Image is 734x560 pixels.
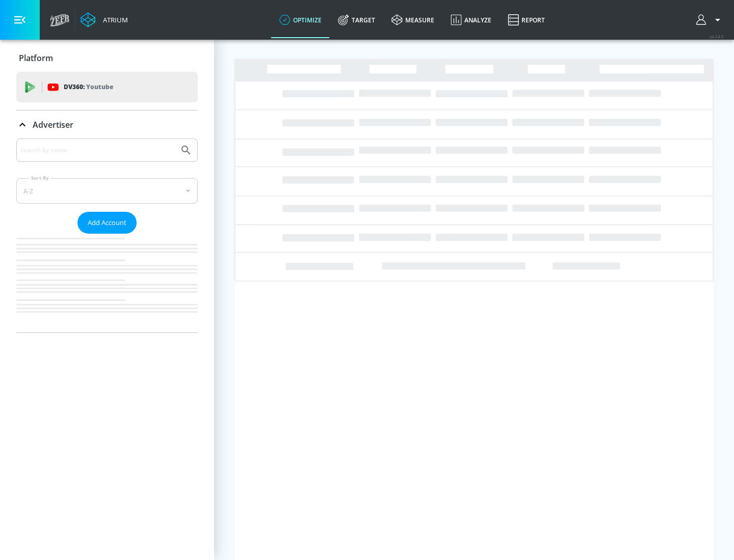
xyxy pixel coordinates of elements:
p: Platform [19,52,53,64]
a: optimize [271,2,330,38]
a: measure [383,2,442,38]
p: DV360: [64,81,113,93]
div: A-Z [16,178,198,204]
div: Platform [16,44,198,72]
div: Atrium [99,15,128,24]
div: Advertiser [16,138,198,332]
nav: list of Advertiser [16,234,198,332]
p: Advertiser [33,119,73,130]
p: Youtube [86,81,113,92]
a: Atrium [81,12,128,27]
input: Search by name [20,144,175,157]
button: Add Account [77,212,137,234]
a: Target [330,2,383,38]
a: Report [500,2,553,38]
div: Advertiser [16,110,198,139]
label: Sort By [29,175,51,181]
span: v 4.24.0 [710,34,724,39]
a: Analyze [442,2,500,38]
div: DV360: Youtube [16,72,198,102]
span: Add Account [88,217,126,229]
